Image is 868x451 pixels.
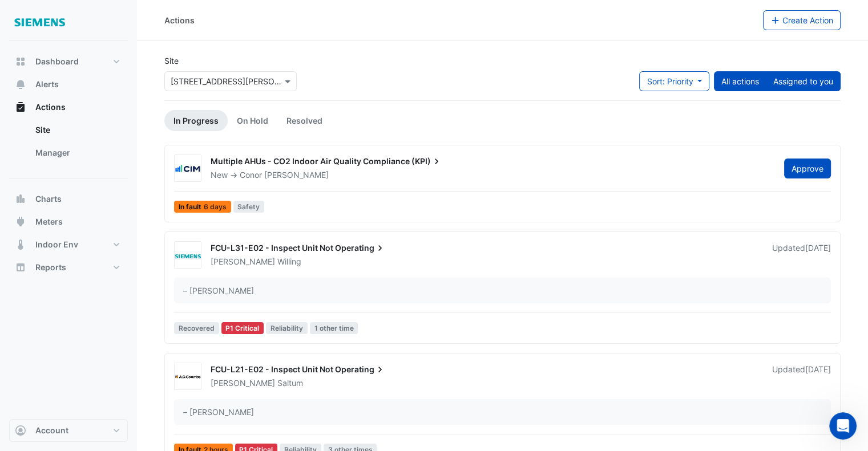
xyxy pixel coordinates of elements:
[639,71,709,91] button: Sort: Priority
[9,119,128,169] div: Actions
[714,71,766,91] button: All actions
[763,10,841,30] button: Create Action
[35,262,66,273] span: Reports
[240,170,262,180] span: Conor
[264,169,329,181] span: [PERSON_NAME]
[183,406,254,418] span: – [PERSON_NAME]
[9,50,128,73] button: Dashboard
[277,110,332,131] a: Resolved
[772,242,831,267] div: Updated
[35,216,63,227] span: Meters
[9,233,128,256] button: Indoor Env
[211,170,228,180] span: New
[35,193,62,205] span: Charts
[211,257,275,266] span: [PERSON_NAME]
[211,378,275,388] span: [PERSON_NAME]
[26,119,128,141] a: Site
[183,285,254,296] span: – [PERSON_NAME]
[15,216,26,227] app-icon: Meters
[782,15,833,25] span: Create Action
[230,170,237,180] span: ->
[14,9,65,32] img: Company Logo
[15,56,26,67] app-icon: Dashboard
[211,243,333,253] span: FCU-L31-E02 - Inspect Unit Not
[26,141,128,164] a: Manager
[175,371,201,383] img: AG Coombs
[15,262,26,273] app-icon: Reports
[335,364,386,375] span: Operating
[228,110,277,131] a: On Hold
[15,193,26,205] app-icon: Charts
[35,239,78,250] span: Indoor Env
[35,79,59,90] span: Alerts
[411,156,442,167] span: (KPI)
[164,14,195,26] div: Actions
[9,419,128,442] button: Account
[9,256,128,279] button: Reports
[9,96,128,119] button: Actions
[335,242,386,254] span: Operating
[766,71,841,91] button: Assigned to you
[310,322,358,334] span: 1 other time
[15,101,26,113] app-icon: Actions
[9,73,128,96] button: Alerts
[266,322,308,334] span: Reliability
[174,322,219,334] span: Recovered
[792,164,823,173] span: Approve
[233,201,265,213] span: Safety
[35,425,68,436] span: Account
[772,364,831,389] div: Updated
[175,250,201,261] img: Siemens
[277,256,301,267] span: Willing
[221,322,264,334] div: P1 Critical
[204,204,227,210] span: 6 days
[35,56,79,67] span: Dashboard
[805,364,831,374] span: Tue 09-Sep-2025 09:04 AEST
[9,210,128,233] button: Meters
[277,377,303,389] span: Saltum
[9,188,128,210] button: Charts
[211,364,333,374] span: FCU-L21-E02 - Inspect Unit Not
[164,110,228,131] a: In Progress
[164,55,179,67] label: Site
[15,79,26,90] app-icon: Alerts
[829,412,857,440] iframe: Intercom live chat
[174,201,231,213] span: In fault
[784,159,831,178] button: Approve
[35,101,66,113] span: Actions
[805,243,831,253] span: Wed 10-Sep-2025 13:16 AEST
[175,163,201,174] img: CIM
[211,156,410,166] span: Multiple AHUs - CO2 Indoor Air Quality Compliance
[15,239,26,250] app-icon: Indoor Env
[647,76,693,86] span: Sort: Priority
